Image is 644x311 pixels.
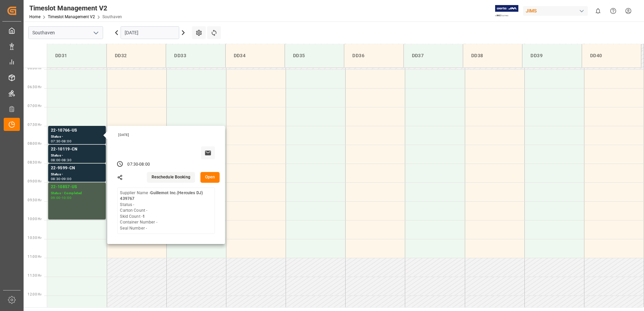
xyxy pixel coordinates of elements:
div: DD38 [469,49,517,62]
div: - [61,177,62,180]
div: Status - Completed [51,191,103,196]
div: DD31 [53,49,101,62]
div: 08:00 [139,162,150,168]
div: 22-10119-CN [51,146,103,153]
img: Exertis%20JAM%20-%20Email%20Logo.jpg_1722504956.jpg [495,5,518,17]
a: Home [29,14,40,19]
div: 08:00 [62,140,71,143]
div: 08:30 [62,159,71,162]
button: show 0 new notifications [590,3,606,19]
a: Timeslot Management V2 [48,14,95,19]
input: Type to search/select [28,26,103,39]
div: DD37 [409,49,457,62]
div: - [61,140,62,143]
span: 07:30 Hr [28,123,41,127]
div: 09:00 [51,196,61,199]
div: DD35 [290,49,339,62]
button: Open [200,172,220,183]
span: 09:30 Hr [28,198,41,202]
input: DD.MM.YYYY [121,26,179,39]
div: 09:00 [62,177,71,180]
span: 06:30 Hr [28,85,41,89]
div: - [61,196,62,199]
div: - [138,162,139,168]
div: Status - [51,172,103,177]
b: 1 [142,214,145,219]
span: 07:00 Hr [28,104,41,108]
div: DD40 [587,49,636,62]
div: 22-10766-US [51,127,103,134]
div: DD34 [231,49,279,62]
div: - [61,159,62,162]
div: 22-10857-US [51,184,103,191]
button: Reschedule Booking [147,172,195,183]
div: JIMS [523,6,588,16]
span: 11:00 Hr [28,255,41,258]
div: 07:30 [127,162,138,168]
span: 10:00 Hr [28,217,41,221]
div: DD32 [112,49,160,62]
div: Timeslot Management V2 [29,3,122,13]
div: 10:00 [62,196,71,199]
div: DD39 [528,49,576,62]
button: open menu [91,28,101,38]
div: Status - [51,134,103,140]
div: [DATE] [116,133,218,137]
span: 10:30 Hr [28,236,41,240]
div: Supplier Name - Status - Carton Count - Skid Count - Container Number - Seal Number - [120,190,212,232]
span: 06:00 Hr [28,66,41,70]
div: 22-9599-CN [51,165,103,172]
span: 11:30 Hr [28,274,41,277]
div: DD36 [350,49,398,62]
div: 08:30 [51,177,61,180]
span: 08:30 Hr [28,161,41,164]
div: 07:30 [51,140,61,143]
span: 09:00 Hr [28,179,41,183]
button: JIMS [523,4,590,17]
button: Help Center [606,3,621,19]
div: Status - [51,153,103,159]
b: Guillemot Inc.(Hercules DJ) 439767 [120,191,203,201]
div: DD33 [171,49,220,62]
div: 08:00 [51,159,61,162]
span: 08:00 Hr [28,142,41,145]
span: 12:00 Hr [28,292,41,296]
